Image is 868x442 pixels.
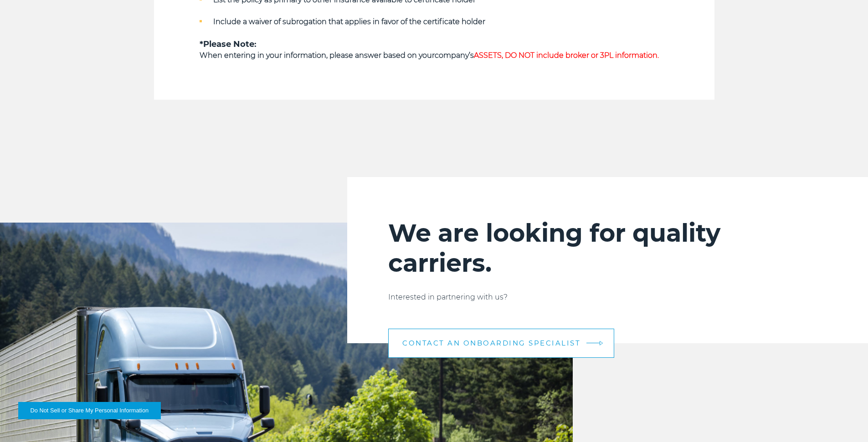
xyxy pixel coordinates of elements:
[388,329,614,358] a: CONTACT AN ONBOARDING SPECIALIST arrow arrow
[600,340,603,345] img: arrow
[200,39,257,49] strong: *Please Note:
[402,340,580,346] span: CONTACT AN ONBOARDING SPECIALIST
[822,398,868,442] iframe: Chat Widget
[474,51,659,60] span: ASSETS, DO NOT include broker or 3PL information.
[388,292,827,303] p: Interested in partnering with us?
[18,402,161,419] button: Do Not Sell or Share My Personal Information
[435,51,659,60] strong: company’s
[213,17,485,26] strong: Include a waiver of subrogation that applies in favor of the certificate holder
[388,218,827,278] h2: We are looking for quality carriers.
[200,51,435,60] strong: When entering in your information, please answer based on your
